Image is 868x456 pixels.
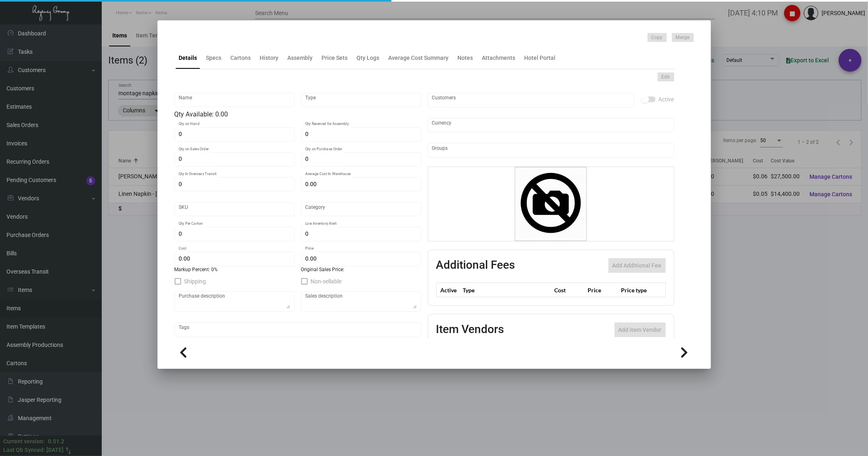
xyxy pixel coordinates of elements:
button: Edit [658,72,674,81]
div: Assembly [288,54,313,62]
div: Cartons [231,54,251,62]
div: Attachments [482,54,516,62]
div: Details [179,54,197,62]
input: Add new.. [432,147,670,153]
button: Copy [647,33,667,42]
div: 0.51.2 [48,437,64,446]
div: Qty Available: 0.00 [175,110,421,119]
span: Active [659,94,674,104]
button: Add item Vendor [614,322,666,337]
span: Merge [676,34,690,41]
h2: Item Vendors [436,322,504,337]
div: Price Sets [322,54,348,62]
div: History [260,54,279,62]
button: Merge [672,33,694,42]
div: Average Cost Summary [389,54,449,62]
span: Edit [662,74,670,81]
th: Type [461,283,552,297]
input: Add new.. [432,97,630,103]
div: Notes [458,54,473,62]
span: Shipping [184,276,206,286]
span: Add Additional Fee [612,262,662,269]
div: Current version: [3,437,45,446]
div: Hotel Portal [525,54,556,62]
span: Non-sellable [311,276,342,286]
th: Price [586,283,619,297]
th: Active [436,283,461,297]
button: Add Additional Fee [608,258,666,273]
div: Last Qb Synced: [DATE] [3,446,63,454]
div: Qty Logs [357,54,380,62]
span: Add item Vendor [619,327,662,333]
th: Cost [552,283,586,297]
span: Copy [652,34,663,41]
th: Price type [619,283,656,297]
h2: Additional Fees [436,258,515,273]
div: Specs [206,54,222,62]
